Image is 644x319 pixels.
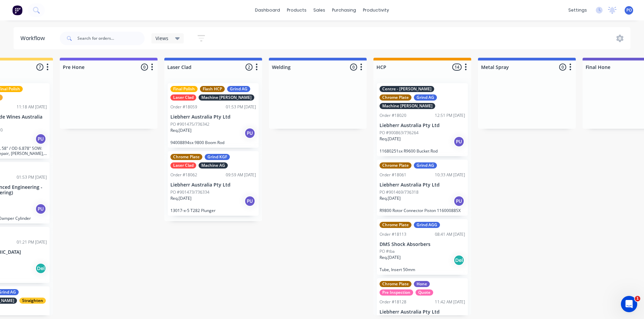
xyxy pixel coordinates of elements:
[380,86,434,92] div: Centre - [PERSON_NAME]
[414,162,437,169] div: Grind AG
[310,5,329,15] div: sales
[168,83,259,148] div: Final PolishFlash HCPGrind AGLaser CladMachine [PERSON_NAME]Order #1805901:53 PM [DATE]Liebherr A...
[380,309,465,315] p: Liebherr Australia Pty Ltd
[226,172,256,178] div: 09:59 AM [DATE]
[380,172,406,178] div: Order #18061
[565,5,590,15] div: settings
[252,5,283,15] a: dashboard
[454,136,464,147] div: PU
[414,281,430,287] div: Hone
[17,239,47,245] div: 01:21 PM [DATE]
[414,222,440,228] div: Grind AGG
[416,289,433,296] div: Quote
[380,162,411,169] div: Chrome Plate
[168,151,259,216] div: Chrome PlateGrind KGFLaser CladMachine AGOrder #1806209:59 AM [DATE]Liebherr Australia Pty LtdPO ...
[435,172,465,178] div: 10:33 AM [DATE]
[380,231,406,237] div: Order #18113
[199,94,254,101] div: Machine [PERSON_NAME]
[35,263,46,274] div: Del
[170,104,197,110] div: Order #18059
[435,112,465,119] div: 12:51 PM [DATE]
[377,83,468,156] div: Centre - [PERSON_NAME]Chrome PlateGrind AGMachine [PERSON_NAME]Order #1802012:51 PM [DATE]Liebher...
[170,94,196,101] div: Laser Clad
[380,148,465,154] p: 11680251sx R9600 Bucket Rod
[435,299,465,305] div: 11:42 AM [DATE]
[170,127,191,134] p: Req. [DATE]
[329,5,360,15] div: purchasing
[380,254,401,261] p: Req. [DATE]
[380,299,406,305] div: Order #18128
[170,172,197,178] div: Order #18062
[380,130,419,136] p: PO #900863/736264
[454,255,464,266] div: Del
[35,203,46,214] div: PU
[380,242,465,247] p: DMS Shock Absorbers
[380,103,435,109] div: Machine [PERSON_NAME]
[19,298,46,304] div: Straighten
[626,7,632,13] span: PO
[380,136,401,142] p: Req. [DATE]
[414,94,437,101] div: Grind AG
[244,196,255,207] div: PU
[380,94,411,101] div: Chrome Plate
[380,281,411,287] div: Chrome Plate
[170,182,256,188] p: Liebherr Australia Pty Ltd
[199,162,228,169] div: Machine AG
[205,154,230,160] div: Grind KGF
[155,35,168,42] span: Views
[35,134,46,144] div: PU
[283,5,310,15] div: products
[17,174,47,180] div: 01:53 PM [DATE]
[200,86,225,92] div: Flash HCP
[17,104,47,110] div: 11:18 AM [DATE]
[454,196,464,207] div: PU
[380,222,411,228] div: Chrome Plate
[170,162,196,169] div: Laser Clad
[380,267,465,272] p: Tube, Insert 50mm
[170,140,256,145] p: 94008894sx 9800 Boom Rod
[170,114,256,120] p: Liebherr Australia Pty Ltd
[621,296,637,312] iframe: Intercom live chat
[380,208,465,213] p: R9800 Rotor Connector Piston 11600088SX
[226,104,256,110] div: 01:53 PM [DATE]
[170,208,256,213] p: 13017-x-5 T282 Plunger
[244,128,255,139] div: PU
[380,182,465,188] p: Liebherr Australia Pty Ltd
[380,189,419,195] p: PO #901469/736318
[380,248,394,254] p: PO #tba
[360,5,392,15] div: productivity
[170,189,209,195] p: PO #901473/736334
[435,231,465,237] div: 08:41 AM [DATE]
[20,34,48,42] div: Workflow
[170,121,209,127] p: PO #901475/736342
[380,289,413,296] div: Pre Inspection
[377,219,468,275] div: Chrome PlateGrind AGGOrder #1811308:41 AM [DATE]DMS Shock AbsorbersPO #tbaReq.[DATE]DelTube, Inse...
[170,195,191,201] p: Req. [DATE]
[170,86,198,92] div: Final Polish
[635,296,640,301] span: 1
[380,112,406,119] div: Order #18020
[380,195,401,201] p: Req. [DATE]
[12,5,22,15] img: Factory
[227,86,250,92] div: Grind AG
[77,32,145,45] input: Search for orders...
[170,154,202,160] div: Chrome Plate
[377,160,468,216] div: Chrome PlateGrind AGOrder #1806110:33 AM [DATE]Liebherr Australia Pty LtdPO #901469/736318Req.[DA...
[380,123,465,128] p: Liebherr Australia Pty Ltd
